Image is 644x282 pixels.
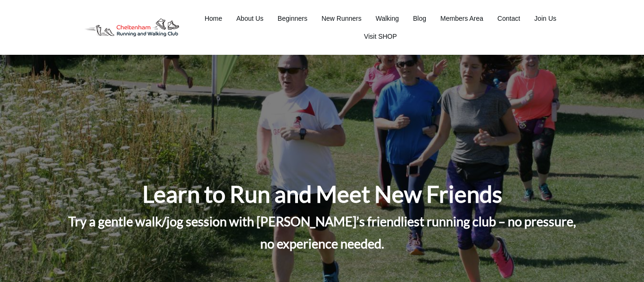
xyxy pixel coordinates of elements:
[364,30,397,43] a: Visit SHOP
[440,12,483,25] a: Members Area
[68,214,576,251] strong: Try a gentle walk/jog session with [PERSON_NAME]’s friendliest running club – no pressure, no exp...
[142,179,502,209] h1: Learn to Run and Meet New Friends
[322,12,362,25] a: New Runners
[376,12,399,25] a: Walking
[278,12,307,25] a: Beginners
[534,12,556,25] a: Join Us
[236,12,264,25] a: About Us
[413,12,426,25] a: Blog
[497,12,520,25] a: Contact
[77,12,187,43] img: Decathlon
[205,12,222,25] a: Home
